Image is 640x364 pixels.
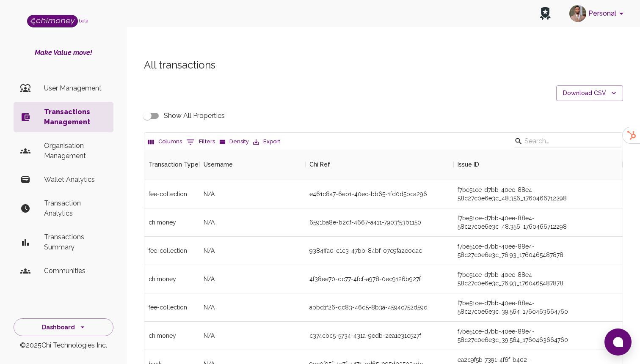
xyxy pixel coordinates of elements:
[44,175,107,185] p: Wallet Analytics
[184,135,217,149] button: Show filters
[44,83,107,93] p: User Management
[144,58,623,72] h5: All transactions
[458,299,618,316] div: f7be51ce-d7bb-40ee-88e4-58c27c0e6e3c_39.564_1760463664760
[251,135,282,148] button: Export
[144,149,199,180] div: Transaction Type
[556,85,623,101] button: Download CSV
[204,275,215,283] span: N/A
[309,149,330,180] div: Chi Ref
[199,149,305,180] div: Username
[453,149,623,180] div: Issue ID
[44,266,107,276] p: Communities
[204,303,215,312] span: N/A
[309,275,421,283] div: 4f38ee70-dc77-4fcf-a978-0ec9126b927f
[458,327,618,344] div: f7be51ce-d7bb-40ee-88e4-58c27c0e6e3c_39.564_1760463664760
[44,141,107,161] p: Organisation Management
[458,186,618,203] div: f7be51ce-d7bb-40ee-88e4-58c27c0e6e3c_48.356_1760466712298
[79,18,88,23] span: beta
[204,149,233,180] div: Username
[309,190,427,198] div: e461c8a7-6eb1-40ec-bb65-1fd0d5bca296
[204,190,215,198] span: N/A
[144,180,199,208] div: fee-collection
[309,303,428,312] div: abbd1f26-dc83-46d5-8b3a-4594c752d59d
[514,134,621,150] div: Search
[309,331,421,340] div: c374cbc5-5734-431a-9edb-2ea1e31c527f
[144,237,199,265] div: fee-collection
[458,214,618,231] div: f7be51ce-d7bb-40ee-88e4-58c27c0e6e3c_48.356_1760466712298
[204,246,215,255] span: N/A
[144,208,199,237] div: chimoney
[146,135,184,148] button: Select columns
[305,149,453,180] div: Chi Ref
[204,218,215,227] span: N/A
[569,5,586,22] img: avatar
[217,135,251,148] button: Density
[164,111,225,121] span: Show All Properties
[149,149,199,180] div: Transaction Type
[144,265,199,293] div: chimoney
[458,271,618,287] div: f7be51ce-d7bb-40ee-88e4-58c27c0e6e3c_76.93_1760465487878
[566,3,630,25] button: account of current user
[27,15,78,27] img: Logo
[604,328,632,356] button: Open chat window
[309,246,422,255] div: 9384ffa0-c1c3-47bb-84bf-07c9fa2e0dac
[44,198,107,219] p: Transaction Analytics
[458,149,479,180] div: Issue ID
[309,218,421,227] div: 6591ba8e-b2df-4667-a411-7903f53b1150
[458,242,618,259] div: f7be51ce-d7bb-40ee-88e4-58c27c0e6e3c_76.93_1760465487878
[204,331,215,340] span: N/A
[144,293,199,322] div: fee-collection
[44,232,107,252] p: Transactions Summary
[524,134,608,148] input: Search…
[14,318,113,337] button: Dashboard
[44,107,107,127] p: Transactions Management
[144,322,199,350] div: chimoney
